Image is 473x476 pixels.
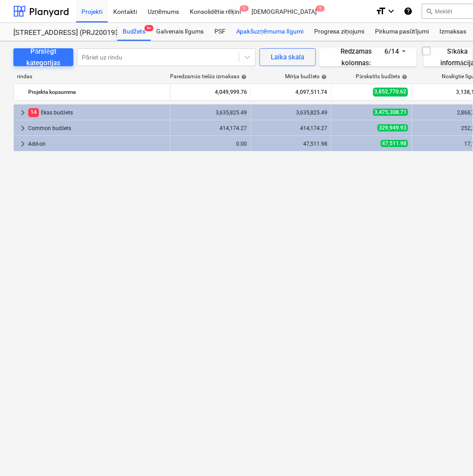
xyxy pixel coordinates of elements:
[255,125,328,131] div: 414,174.27
[17,139,28,149] span: keyboard_arrow_right
[170,73,247,80] div: Paredzamās tiešās izmaksas
[424,48,472,66] button: Sīkāka informācija
[13,48,73,66] button: Pārslēgt kategorijas
[320,74,327,80] span: help
[24,46,63,69] div: Pārslēgt kategorijas
[255,110,328,116] div: 3,635,825.49
[28,105,166,120] div: Ēkas budžets
[309,23,370,41] a: Progresa ziņojumi
[13,73,170,80] div: rindas
[401,74,408,80] span: help
[145,25,153,31] span: 9+
[239,74,247,80] span: help
[255,141,328,147] div: 47,511.98
[428,433,473,476] iframe: Chat Widget
[28,137,166,151] div: Add-on
[378,124,408,131] span: 329,949.93
[17,123,28,134] span: keyboard_arrow_right
[117,23,151,41] div: Budžets
[330,46,406,69] div: Redzamas kolonnas : 6/14
[375,6,386,17] i: format_size
[151,23,209,41] a: Galvenais līgums
[28,85,166,99] div: Projekta kopsumma
[117,23,151,41] a: Budžets9+
[255,85,328,99] div: 4,097,511.74
[426,8,433,15] span: search
[240,5,249,12] span: 1
[28,121,166,135] div: Common budžets
[356,73,408,80] div: Pārskatīts budžets
[260,48,316,66] button: Laika skala
[386,6,397,17] i: keyboard_arrow_down
[231,23,309,41] a: Apakšuzņēmuma līgumi
[209,23,231,41] a: PSF
[381,140,408,147] span: 47,511.98
[373,109,408,116] span: 3,475,308.71
[13,28,107,38] div: [STREET_ADDRESS] (PRJ2001934) 2601941
[435,23,472,41] a: Izmaksas
[404,6,413,17] i: Zināšanu pamats
[370,23,435,41] a: Pirkuma pasūtījumi
[17,107,28,118] span: keyboard_arrow_right
[174,125,247,131] div: 414,174.27
[285,73,327,80] div: Mērķa budžets
[320,48,417,66] button: Redzamas kolonnas:6/14
[271,51,305,63] div: Laika skala
[174,141,247,147] div: 0.00
[28,108,39,117] span: 14
[174,85,247,99] div: 4,049,999.76
[316,5,325,12] span: 1
[174,110,247,116] div: 3,635,825.49
[373,88,408,96] span: 3,852,770.62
